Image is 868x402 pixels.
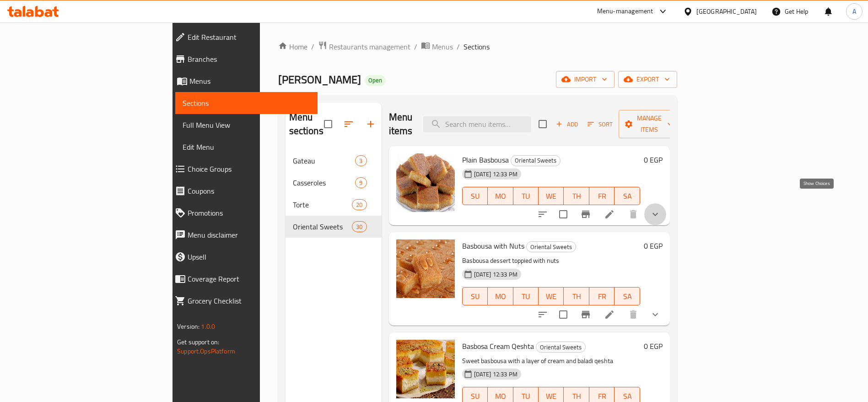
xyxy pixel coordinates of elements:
[533,114,552,134] span: Select section
[462,287,488,305] button: SU
[167,246,318,268] a: Upsell
[175,92,318,114] a: Sections
[183,141,310,152] span: Edit Menu
[464,41,490,52] span: Sections
[286,216,382,238] div: Oriental Sweets30
[852,6,856,16] span: A
[177,321,199,332] span: Version:
[604,309,615,320] a: Edit menu item
[188,32,310,43] span: Edit Restaurant
[644,153,663,166] h6: 0 EGP
[488,287,513,305] button: MO
[567,290,585,303] span: TH
[356,179,366,187] span: 9
[352,201,366,209] span: 20
[644,340,663,353] h6: 0 EGP
[466,190,484,203] span: SU
[513,187,539,205] button: TU
[293,155,356,166] span: Gateau
[488,187,513,205] button: MO
[414,41,417,52] li: /
[462,339,534,353] span: Basbosa Cream Qeshta
[177,345,235,357] a: Support.OpsPlatform
[396,153,455,212] img: Plain Basbousa
[491,190,509,203] span: MO
[696,6,757,16] div: [GEOGRAPHIC_DATA]
[167,26,318,48] a: Edit Restaurant
[462,239,524,253] span: Basbousa with Nuts
[567,190,585,203] span: TH
[167,48,318,70] a: Branches
[201,321,215,332] span: 1.0.0
[421,41,453,53] a: Menus
[175,136,318,158] a: Edit Menu
[462,153,509,167] span: Plain Basbousa
[597,6,653,17] div: Menu-management
[618,190,636,203] span: SA
[293,221,352,232] span: Oriental Sweets
[618,71,677,88] button: export
[618,290,636,303] span: SA
[563,74,607,85] span: import
[470,370,521,379] span: [DATE] 12:33 PM
[542,290,560,303] span: WE
[286,150,382,172] div: Gateau3
[188,207,310,218] span: Promotions
[396,239,455,298] img: Basbousa with Nuts
[318,114,338,134] span: Select all sections
[542,190,560,203] span: WE
[432,41,453,52] span: Menus
[466,290,484,303] span: SU
[555,119,579,130] span: Add
[396,340,455,398] img: Basbosa Cream Qeshta
[582,117,619,131] span: Sort items
[293,177,356,188] span: Casseroles
[462,187,488,205] button: SU
[532,203,554,225] button: sort-choices
[188,185,310,196] span: Coupons
[615,287,640,305] button: SA
[470,270,521,279] span: [DATE] 12:33 PM
[286,146,382,241] nav: Menu sections
[356,157,366,165] span: 3
[527,242,576,252] span: Oriental Sweets
[167,224,318,246] a: Menu disclaimer
[564,187,589,205] button: TH
[589,287,615,305] button: FR
[575,304,597,326] button: Branch-specific-item
[167,158,318,180] a: Choice Groups
[286,172,382,194] div: Casseroles9
[352,199,367,210] div: items
[175,114,318,136] a: Full Menu View
[536,342,586,353] div: Oriental Sweets
[622,304,644,326] button: delete
[188,251,310,262] span: Upsell
[511,155,560,166] span: Oriental Sweets
[318,41,410,53] a: Restaurants management
[532,304,554,326] button: sort-choices
[593,190,611,203] span: FR
[619,110,680,138] button: Manage items
[352,223,366,231] span: 30
[167,202,318,224] a: Promotions
[183,120,310,130] span: Full Menu View
[589,187,615,205] button: FR
[539,187,564,205] button: WE
[585,117,615,131] button: Sort
[517,290,535,303] span: TU
[278,41,677,53] nav: breadcrumb
[167,180,318,202] a: Coupons
[188,273,310,284] span: Coverage Report
[352,221,367,232] div: items
[167,70,318,92] a: Menus
[588,119,613,130] span: Sort
[513,287,539,305] button: TU
[462,255,640,266] p: Basbousa dessert toppied with nuts
[511,155,561,166] div: Oriental Sweets
[517,190,535,203] span: TU
[167,290,318,312] a: Grocery Checklist
[167,268,318,290] a: Coverage Report
[188,229,310,240] span: Menu disclaimer
[626,113,673,136] span: Manage items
